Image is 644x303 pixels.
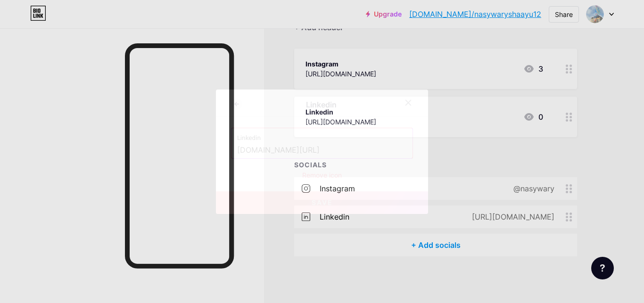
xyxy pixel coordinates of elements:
button: Save [216,191,428,214]
input: https://linkedin.com/username [237,142,407,158]
div: Linkedin [242,99,400,110]
label: Linkedin [237,128,407,142]
div: Remove icon [231,170,413,180]
span: Save [312,198,333,206]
